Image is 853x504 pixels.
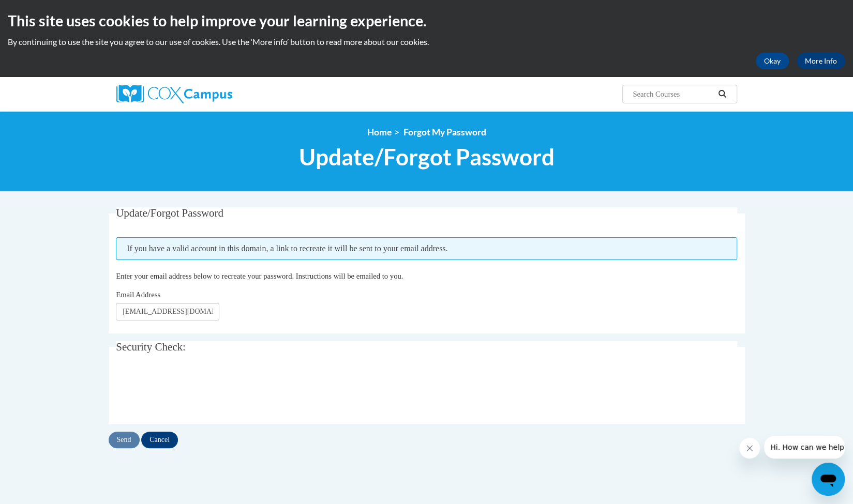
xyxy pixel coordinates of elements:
iframe: Message from company [764,436,845,459]
a: More Info [797,53,845,69]
p: By continuing to use the site you agree to our use of cookies. Use the ‘More info’ button to read... [8,36,845,48]
a: Home [367,127,392,138]
iframe: Close message [739,438,760,459]
iframe: reCAPTCHA [116,371,273,411]
input: Search Courses [632,88,714,100]
img: Cox Campus [116,85,232,103]
a: Cox Campus [116,85,313,103]
span: Forgot My Password [403,127,486,138]
button: Okay [756,53,789,69]
input: Email [116,303,219,320]
button: Search [714,88,730,100]
span: Enter your email address below to recreate your password. Instructions will be emailed to you. [116,272,403,280]
iframe: Button to launch messaging window [812,463,845,496]
input: Cancel [141,432,178,448]
span: Email Address [116,291,160,299]
span: If you have a valid account in this domain, a link to recreate it will be sent to your email addr... [116,237,737,260]
span: Security Check: [116,341,186,353]
h2: This site uses cookies to help improve your learning experience. [8,10,845,31]
span: Hi. How can we help? [6,7,84,16]
span: Update/Forgot Password [116,207,223,219]
span: Update/Forgot Password [299,143,555,171]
